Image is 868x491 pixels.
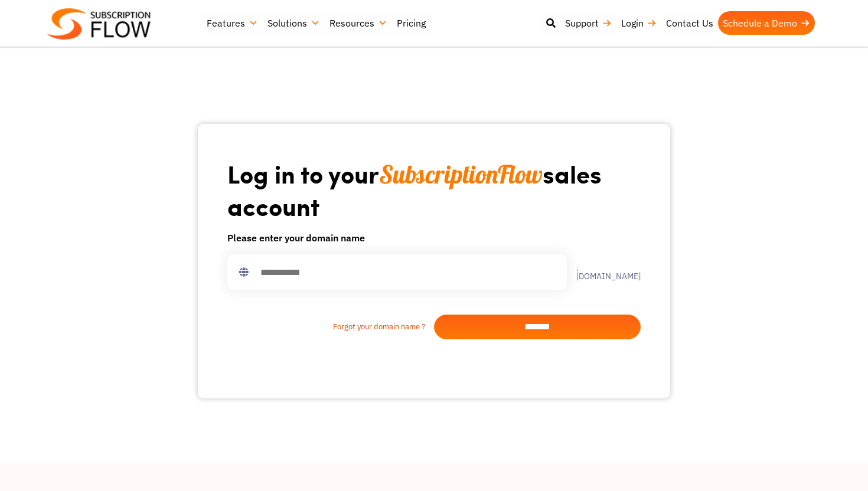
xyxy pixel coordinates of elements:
[263,11,325,35] a: Solutions
[616,11,661,35] a: Login
[325,11,392,35] a: Resources
[560,11,616,35] a: Support
[227,158,641,221] h1: Log in to your sales account
[392,11,430,35] a: Pricing
[227,231,641,245] h6: Please enter your domain name
[202,11,263,35] a: Features
[718,11,815,35] a: Schedule a Demo
[567,264,641,280] label: .[DOMAIN_NAME]
[379,159,543,190] span: SubscriptionFlow
[661,11,718,35] a: Contact Us
[227,321,434,333] a: Forgot your domain name ?
[47,8,151,40] img: Subscriptionflow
